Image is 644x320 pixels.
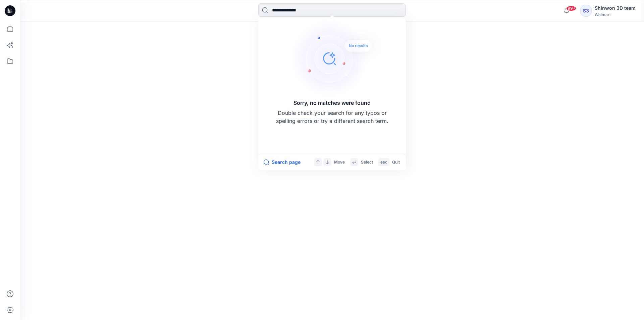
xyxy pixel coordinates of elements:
p: Double check your search for any typos or spelling errors or try a different search term. [275,109,389,125]
span: 99+ [566,6,576,11]
div: S3 [580,5,592,17]
p: Move [334,159,345,166]
div: Walmart [595,12,636,17]
button: Search page [264,158,301,166]
p: Select [361,159,373,166]
img: Sorry, no matches were found [290,18,384,99]
div: Shinwon 3D team [595,4,636,12]
p: esc [380,159,387,166]
p: Quit [392,159,400,166]
h5: Sorry, no matches were found [293,99,371,107]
